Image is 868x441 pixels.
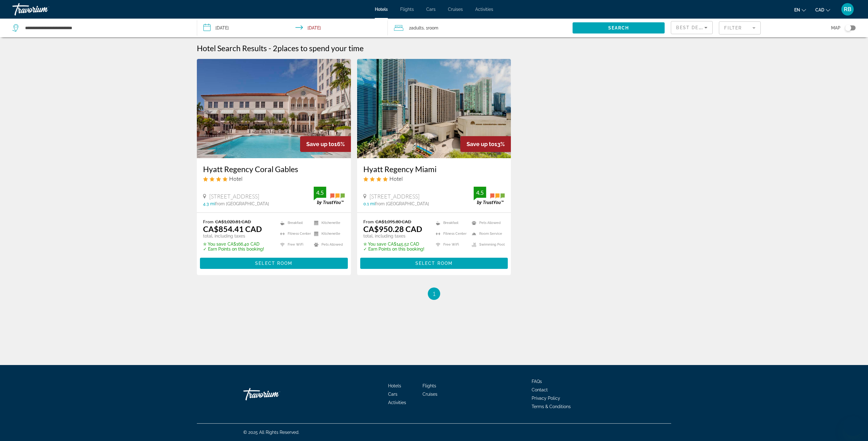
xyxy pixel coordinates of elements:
h1: Hotel Search Results [197,43,267,53]
li: Free WiFi [277,241,311,248]
span: 4.3 mi [203,201,215,206]
button: Filter [719,21,761,35]
ins: CA$854.41 CAD [203,224,262,234]
a: Flights [423,383,436,388]
span: from [GEOGRAPHIC_DATA] [215,201,269,206]
span: 0.1 mi [363,201,375,206]
span: [STREET_ADDRESS] [209,193,259,200]
a: Travorium [243,385,305,403]
h2: 2 [273,43,364,53]
span: - [268,43,271,53]
span: en [794,7,800,12]
span: ✮ You save [203,242,226,247]
span: Search [608,25,629,30]
div: 4 star Hotel [203,175,345,182]
a: Cars [388,392,397,397]
img: trustyou-badge.svg [474,187,505,205]
li: Kitchenette [311,230,345,238]
li: Room Service [469,230,505,238]
p: CA$145.52 CAD [363,242,424,247]
span: 2 [409,24,424,32]
span: © 2025 All Rights Reserved. [243,430,299,435]
li: Breakfast [277,219,311,227]
del: CA$1,095.80 CAD [375,219,411,224]
a: Hyatt Regency Miami [363,164,505,174]
p: total, including taxes [363,234,424,238]
li: Kitchenette [311,219,345,227]
mat-select: Sort by [676,24,707,31]
span: RB [844,6,851,12]
nav: Pagination [197,287,671,300]
button: Travelers: 2 adults, 0 children [388,19,573,37]
span: , 1 [424,24,438,32]
li: Fitness Center [277,230,311,238]
span: Hotel [389,175,403,182]
span: from [GEOGRAPHIC_DATA] [375,201,429,206]
span: Save up to [467,141,494,147]
div: 4 star Hotel [363,175,505,182]
a: Select Room [360,259,508,266]
p: ✓ Earn Points on this booking! [363,247,424,252]
div: 13% [460,136,511,152]
a: Cruises [423,392,437,397]
div: 4.5 [314,189,326,196]
li: Fitness Center [433,230,469,238]
img: trustyou-badge.svg [314,187,345,205]
span: Save up to [306,141,334,147]
span: From [203,219,214,224]
a: Travorium [12,1,74,17]
a: Hyatt Regency Coral Gables [203,164,345,174]
a: Contact [532,387,548,392]
span: Cruises [448,7,463,12]
span: places to spend your time [277,43,364,53]
a: Select Room [200,259,348,266]
span: CAD [815,7,824,12]
span: Room [428,25,438,30]
span: Best Deals [676,25,708,30]
a: Cars [426,7,436,12]
button: Select Room [200,258,348,269]
span: 1 [432,290,436,297]
button: Change currency [815,5,830,14]
span: Adults [411,25,424,30]
div: 16% [300,136,351,152]
a: Terms & Conditions [532,404,571,409]
span: Select Room [255,261,292,266]
button: Toggle map [840,25,856,31]
span: Activities [475,7,493,12]
p: ✓ Earn Points on this booking! [203,247,264,252]
li: Pets Allowed [469,219,505,227]
button: Search [573,22,665,33]
a: Privacy Policy [532,396,560,401]
p: total, including taxes [203,234,264,238]
a: Activities [388,400,406,405]
span: [STREET_ADDRESS] [370,193,419,200]
button: Change language [794,5,806,14]
img: Hotel image [357,59,511,158]
li: Free WiFi [433,241,469,248]
div: 4.5 [474,189,486,196]
a: Hotels [375,7,388,12]
ins: CA$950.28 CAD [363,224,422,234]
a: FAQs [532,379,542,384]
a: Hotels [388,383,401,388]
a: Hotel image [197,59,351,158]
a: Flights [400,7,414,12]
span: Map [831,24,840,32]
li: Swimming Pool [469,241,505,248]
li: Pets Allowed [311,241,345,248]
span: Hotel [229,175,242,182]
